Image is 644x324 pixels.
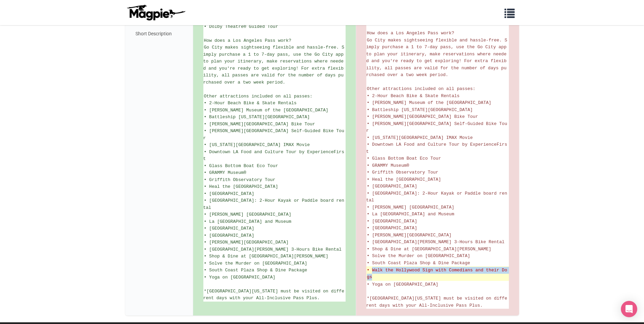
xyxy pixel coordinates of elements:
[204,177,276,182] span: • Griffith Observatory Tour
[204,114,310,120] span: • Battleship [US_STATE][GEOGRAPHIC_DATA]
[366,142,507,154] span: • Downtown LA Food and Culture Tour by ExperienceFirst
[203,45,346,85] span: Go City makes sightseeing flexible and hassle-free. Simply purchase a 1 to 7-day pass, use the Go...
[204,226,254,231] span: • [GEOGRAPHIC_DATA]
[367,107,473,112] span: • Battleship [US_STATE][GEOGRAPHIC_DATA]
[203,198,344,210] span: • [GEOGRAPHIC_DATA]: 2-Hour Kayak or Paddle board rental
[367,114,478,119] span: • [PERSON_NAME][GEOGRAPHIC_DATA] Bike Tour
[367,135,473,140] span: • [US_STATE][GEOGRAPHIC_DATA] IMAX Movie
[366,121,507,133] span: • [PERSON_NAME][GEOGRAPHIC_DATA] Self-Guided Bike Tour
[367,253,470,258] span: • Solve the Murder on [GEOGRAPHIC_DATA]
[367,156,441,161] span: • Glass Bottom Boat Eco Tour
[204,240,289,245] span: • [PERSON_NAME][GEOGRAPHIC_DATA]
[204,24,278,29] span: • Dolby Theatre® Guided Tour
[367,163,409,168] span: • GRAMMY Museum®
[204,163,278,168] span: • Glass Bottom Boat Eco Tour
[204,219,291,224] span: • La [GEOGRAPHIC_DATA] and Museum
[367,233,452,238] span: • [PERSON_NAME][GEOGRAPHIC_DATA]
[204,268,307,273] span: • South Coast Plaza Shop & Dine Package
[204,142,310,147] span: • [US_STATE][GEOGRAPHIC_DATA] IMAX Movie
[367,100,492,105] span: • [PERSON_NAME] Museum of the [GEOGRAPHIC_DATA]
[203,289,344,301] span: *[GEOGRAPHIC_DATA][US_STATE] must be visited on different days with your All-Inclusive Pass Plus.
[204,38,291,43] span: How does a Los Angeles Pass work?
[367,86,476,91] span: Other attractions included on all passes:
[367,267,508,280] del: • Walk the Hollywood Sign with Comedians and their Dogs
[367,31,454,36] span: How does a Los Angeles Pass work?
[366,38,509,78] span: Go City makes sightseeing flexible and hassle-free. Simply purchase a 1 to 7-day pass, use the Go...
[204,184,278,189] span: • Heal the [GEOGRAPHIC_DATA]
[367,184,417,189] span: • [GEOGRAPHIC_DATA]
[125,4,186,21] img: logo-ab69f6fb50320c5b225c76a69d11143b.png
[204,247,342,252] span: • [GEOGRAPHIC_DATA][PERSON_NAME] 3-Hours Bike Rental
[203,128,344,141] span: • [PERSON_NAME][GEOGRAPHIC_DATA] Self-Guided Bike Tour
[204,108,329,113] span: • [PERSON_NAME] Museum of the [GEOGRAPHIC_DATA]
[367,219,417,224] span: • [GEOGRAPHIC_DATA]
[367,226,417,231] span: • [GEOGRAPHIC_DATA]
[204,254,329,259] span: • Shop & Dine at [GEOGRAPHIC_DATA][PERSON_NAME]
[367,247,492,252] span: • Shop & Dine at [GEOGRAPHIC_DATA][PERSON_NAME]
[204,101,297,106] span: • 2-Hour Beach Bike & Skate Rentals
[204,212,291,217] span: • [PERSON_NAME] [GEOGRAPHIC_DATA]
[204,261,307,266] span: • Solve the Murder on [GEOGRAPHIC_DATA]
[367,282,439,287] span: • Yoga on [GEOGRAPHIC_DATA]
[367,177,441,182] span: • Heal the [GEOGRAPHIC_DATA]
[367,212,454,217] span: • La [GEOGRAPHIC_DATA] and Museum
[204,170,246,175] span: • GRAMMY Museum®
[204,275,276,280] span: • Yoga on [GEOGRAPHIC_DATA]
[366,296,507,308] span: *[GEOGRAPHIC_DATA][US_STATE] must be visited on different days with your All-Inclusive Pass Plus.
[367,205,454,210] span: • [PERSON_NAME] [GEOGRAPHIC_DATA]
[367,260,470,266] span: • South Coast Plaza Shop & Dine Package
[204,94,313,99] span: Other attractions included on all passes:
[621,301,637,317] div: Open Intercom Messenger
[367,170,439,175] span: • Griffith Observatory Tour
[366,191,507,203] span: • [GEOGRAPHIC_DATA]: 2-Hour Kayak or Paddle board rental
[204,122,315,127] span: • [PERSON_NAME][GEOGRAPHIC_DATA] Bike Tour
[367,239,505,245] span: • [GEOGRAPHIC_DATA][PERSON_NAME] 3-Hours Bike Rental
[203,149,344,162] span: • Downtown LA Food and Culture Tour by ExperienceFirst
[204,233,254,238] span: • [GEOGRAPHIC_DATA]
[204,191,254,196] span: • [GEOGRAPHIC_DATA]
[367,93,460,98] span: • 2-Hour Beach Bike & Skate Rentals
